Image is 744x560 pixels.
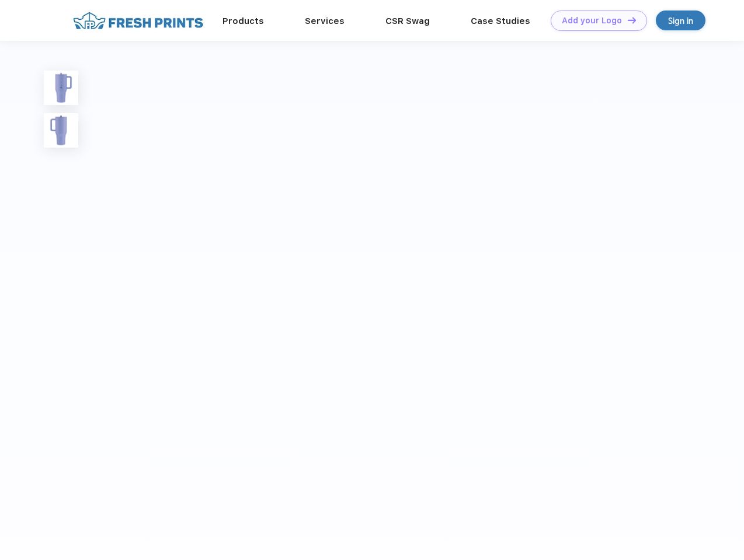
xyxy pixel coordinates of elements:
[668,14,693,27] div: Sign in
[562,16,622,26] div: Add your Logo
[628,17,636,23] img: DT
[69,10,207,31] img: fo%20logo%202.webp
[222,16,264,26] a: Products
[44,113,78,148] img: func=resize&h=100
[44,71,78,105] img: func=resize&h=100
[656,10,705,30] a: Sign in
